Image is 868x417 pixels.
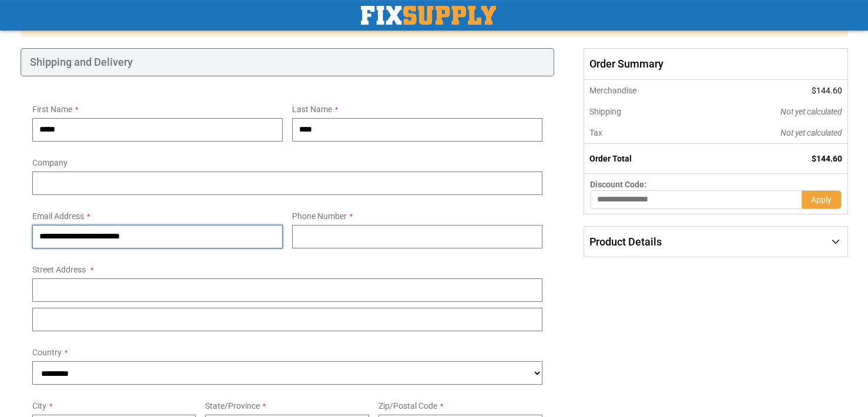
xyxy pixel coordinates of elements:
span: $144.60 [812,154,842,163]
span: Country [32,348,62,357]
span: Email Address [32,211,84,221]
span: City [32,401,46,411]
span: Discount Code: [590,180,646,189]
span: Zip/Postal Code [378,401,437,411]
span: Order Summary [584,48,847,80]
strong: Order Total [589,154,632,163]
span: Company [32,158,68,167]
span: Phone Number [292,211,347,221]
span: Product Details [589,236,662,248]
span: Shipping [589,107,621,116]
span: Street Address [32,265,86,274]
span: State/Province [205,401,260,411]
button: Apply [802,190,842,209]
span: First Name [32,105,72,114]
span: $144.60 [812,86,842,95]
span: Not yet calculated [780,128,842,137]
th: Merchandise [584,80,701,101]
img: Fix Industrial Supply [361,6,496,25]
span: Last Name [292,105,332,114]
a: store logo [361,6,496,25]
span: Apply [811,195,832,204]
div: Shipping and Delivery [21,48,555,76]
span: Not yet calculated [780,107,842,116]
th: Tax [584,122,701,144]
